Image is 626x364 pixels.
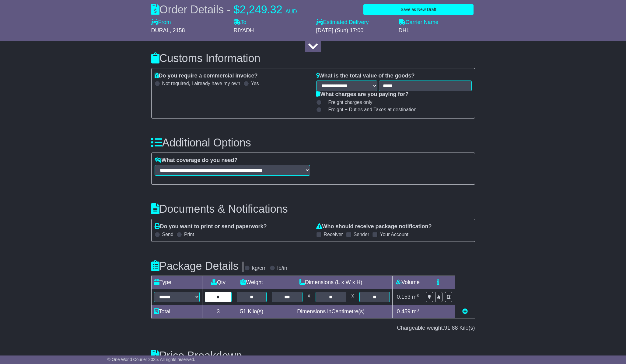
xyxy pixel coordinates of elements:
label: What charges are you paying for? [316,91,409,98]
span: 0.153 [397,294,411,300]
td: x [349,289,357,305]
span: 51 [240,308,246,314]
span: $ [234,3,240,16]
label: Not required, I already have my own [162,81,240,86]
div: [DATE] (Sun) 17:00 [316,27,393,34]
label: Print [184,232,194,237]
td: Weight [234,276,269,289]
label: Receiver [324,232,343,237]
td: x [305,289,313,305]
label: To [234,19,247,26]
label: What is the total value of the goods? [316,73,415,79]
sup: 3 [417,293,419,298]
button: Save as New Draft [363,4,473,15]
label: lb/in [277,265,287,272]
h3: Price Breakdown [151,350,475,362]
h3: Documents & Notifications [151,203,475,215]
span: RIYADH [234,27,254,33]
label: Carrier Name [399,19,439,26]
label: Send [162,232,173,237]
label: Yes [251,81,259,86]
label: What coverage do you need? [155,157,238,164]
span: m [412,308,419,314]
span: 0.459 [397,308,411,314]
span: Freight + Duties and Taxes at destination [328,107,417,112]
label: Your Account [380,232,408,237]
sup: 3 [417,308,419,312]
div: DHL [399,27,475,34]
label: Do you want to print or send paperwork? [155,223,267,230]
label: Estimated Delivery [316,19,393,26]
div: Chargeable weight: Kilo(s) [151,325,475,331]
h3: Package Details | [151,260,245,272]
h3: Additional Options [151,137,475,149]
td: Total [151,305,202,318]
td: Volume [393,276,423,289]
td: Type [151,276,202,289]
td: Dimensions in Centimetre(s) [269,305,393,318]
label: kg/cm [252,265,267,272]
label: From [151,19,171,26]
td: Kilo(s) [234,305,269,318]
label: Do you require a commercial invoice? [155,73,258,79]
label: Freight charges only [321,99,372,105]
label: Who should receive package notification? [316,223,432,230]
span: 91.88 [444,325,458,331]
span: 2,249.32 [240,3,282,16]
span: © One World Courier 2025. All rights reserved. [107,357,195,362]
div: Order Details - [151,3,297,16]
td: Dimensions (L x W x H) [269,276,393,289]
td: Qty [202,276,234,289]
a: Add new item [462,308,468,314]
span: DURAL [151,27,170,33]
span: m [412,294,419,300]
label: Sender [354,232,369,237]
h3: Customs Information [151,52,475,64]
span: , 2158 [170,27,185,33]
span: AUD [285,9,297,15]
td: 3 [202,305,234,318]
